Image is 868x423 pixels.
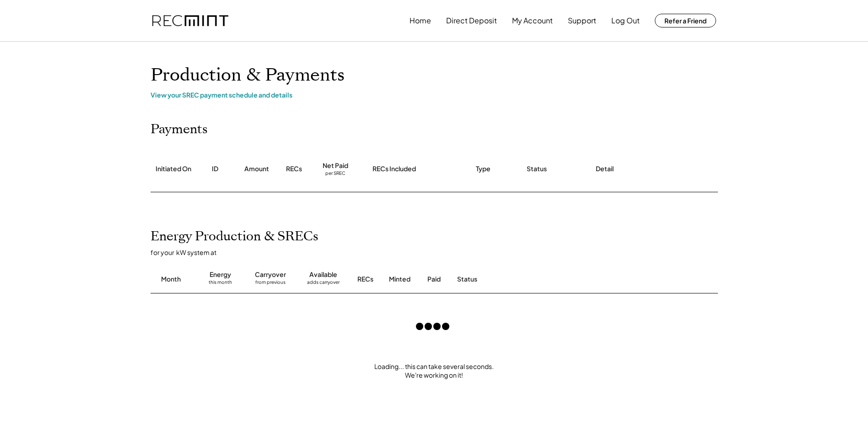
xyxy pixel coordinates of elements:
[325,170,345,177] div: per SREC
[286,164,302,174] div: RECs
[655,14,716,27] button: Refer a Friend
[151,91,718,99] div: View your SREC payment schedule and details
[357,275,373,284] div: RECs
[141,362,727,380] div: Loading... this can take several seconds. We're working on it!
[244,164,269,174] div: Amount
[209,279,232,288] div: this month
[611,11,640,30] button: Log Out
[568,11,596,30] button: Support
[255,279,286,288] div: from previous
[446,11,497,30] button: Direct Deposit
[151,65,718,86] h1: Production & Payments
[476,164,491,174] div: Type
[161,275,181,284] div: Month
[151,122,208,137] h2: Payments
[212,164,218,174] div: ID
[512,11,553,30] button: My Account
[156,164,191,174] div: Initiated On
[151,229,318,244] h2: Energy Production & SRECs
[210,270,231,279] div: Energy
[323,161,348,170] div: Net Paid
[255,270,286,279] div: Carryover
[527,164,547,174] div: Status
[427,275,441,284] div: Paid
[307,279,340,288] div: adds carryover
[457,275,613,284] div: Status
[309,270,337,279] div: Available
[152,15,228,27] img: recmint-logotype%403x.png
[596,164,614,174] div: Detail
[389,275,410,284] div: Minted
[410,11,431,30] button: Home
[151,248,727,256] div: for your kW system at
[372,164,416,174] div: RECs Included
